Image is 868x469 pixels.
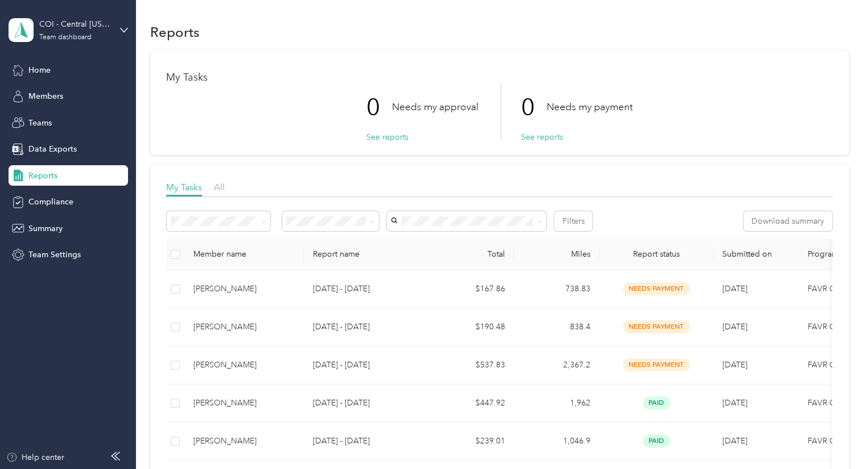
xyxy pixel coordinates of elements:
span: needs payment [623,282,690,295]
p: [DATE] - [DATE] [313,359,420,371]
div: [PERSON_NAME] [193,283,295,295]
span: Summary [28,223,63,235]
div: Miles [523,249,590,259]
span: needs payment [623,320,690,333]
td: $239.01 [429,422,514,460]
iframe: Everlance-gr Chat Button Frame [804,405,868,469]
td: 1,962 [514,384,600,422]
span: Report status [609,249,704,259]
span: All [214,182,225,192]
button: Help center [6,451,64,463]
div: [PERSON_NAME] [193,321,295,333]
td: 738.83 [514,270,600,308]
span: [DATE] [722,322,747,332]
div: Team dashboard [39,34,92,41]
span: Team Settings [28,249,81,261]
button: See reports [366,131,408,143]
td: $167.86 [429,270,514,308]
span: paid [643,396,670,409]
span: Home [28,64,51,76]
span: Compliance [28,196,73,208]
p: [DATE] - [DATE] [313,435,420,447]
div: COI - Central [US_STATE] Sales Manager (BLC) [39,18,110,30]
td: $447.92 [429,384,514,422]
p: [DATE] - [DATE] [313,397,420,409]
div: [PERSON_NAME] [193,435,295,447]
th: Report name [304,239,429,270]
div: Member name [193,249,295,259]
span: [DATE] [722,360,747,370]
span: Members [28,90,63,102]
th: Submitted on [713,239,799,270]
td: 1,046.9 [514,422,600,460]
span: [DATE] [722,436,747,446]
h1: My Tasks [166,72,833,83]
p: 0 [366,83,392,131]
span: needs payment [623,358,690,371]
p: 0 [521,83,547,131]
span: Teams [28,117,52,129]
div: [PERSON_NAME] [193,397,295,409]
p: Needs my approval [392,100,478,114]
td: 2,367.2 [514,346,600,384]
button: Download summary [743,211,832,231]
span: [DATE] [722,284,747,294]
p: [DATE] - [DATE] [313,321,420,333]
span: My Tasks [166,182,202,192]
th: Member name [184,239,304,270]
td: $190.48 [429,308,514,346]
button: See reports [521,131,563,143]
p: [DATE] - [DATE] [313,283,420,295]
span: Reports [28,170,57,182]
div: [PERSON_NAME] [193,359,295,371]
span: Data Exports [28,143,77,155]
td: $537.83 [429,346,514,384]
p: Needs my payment [547,100,633,114]
button: Filters [554,211,592,231]
span: [DATE] [722,398,747,408]
div: Total [438,249,505,259]
h1: Reports [150,26,200,38]
td: 838.4 [514,308,600,346]
span: paid [643,434,670,447]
